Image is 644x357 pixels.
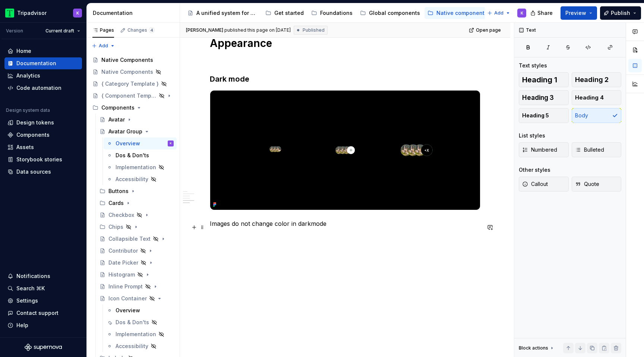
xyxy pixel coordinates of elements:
span: Published [303,27,325,33]
span: Current draft [45,28,74,34]
div: Tripadvisor [17,9,47,17]
a: Design tokens [4,117,82,129]
div: Documentation [93,9,177,17]
a: Avatar Group [97,126,177,138]
div: published this page on [DATE] [224,27,291,33]
a: A unified system for every journey. [184,7,261,19]
button: Help [4,319,82,331]
button: Current draft [42,26,83,36]
span: Heading 5 [522,112,549,119]
img: 8522dd32-839f-403f-b3f3-9ce0a7d64c0e.png [210,91,480,210]
div: Block actions [519,343,555,353]
span: Heading 2 [575,76,609,83]
div: Text styles [519,62,547,69]
button: Heading 3 [519,90,569,105]
a: { Component Template } [89,90,177,102]
div: Search ⌘K [16,285,45,292]
div: { Category Template } [101,80,159,88]
div: Implementation [116,164,156,171]
div: { Component Template } [101,92,157,99]
a: Storybook stories [4,154,82,165]
div: Overview [116,307,140,314]
div: A unified system for every journey. [196,9,258,17]
div: Inline Prompt [108,283,143,290]
div: Buttons [108,187,129,195]
img: 0ed0e8b8-9446-497d-bad0-376821b19aa5.png [5,9,14,18]
a: Data sources [4,166,82,178]
a: Analytics [4,70,82,82]
div: Settings [16,297,38,304]
div: Accessibility [116,342,148,350]
div: Components [101,104,135,111]
a: Documentation [4,57,82,69]
div: Native Components [101,56,153,64]
div: Storybook stories [16,156,62,163]
a: Global components [357,7,423,19]
div: Changes [127,27,155,33]
button: Quote [572,177,622,192]
div: Chips [97,221,177,233]
button: Bulleted [572,142,622,157]
span: [PERSON_NAME] [186,27,223,33]
div: Design system data [6,107,50,113]
div: Native Components [101,68,153,76]
div: Home [16,47,31,55]
span: Add [494,10,503,16]
a: Supernova Logo [25,344,62,351]
a: Dos & Don'ts [104,316,177,328]
div: Foundations [320,9,353,17]
button: Callout [519,177,569,192]
div: K [76,10,79,16]
span: Publish [611,9,630,17]
div: Collapsible Text [108,235,151,243]
div: Components [16,131,50,139]
div: Icon Container [108,295,147,302]
button: TripadvisorK [1,5,85,21]
a: Histogram [97,269,177,281]
div: Assets [16,143,34,151]
button: Publish [600,6,641,20]
div: Chips [108,223,123,231]
a: Get started [262,7,307,19]
div: Block actions [519,345,548,351]
span: Share [537,9,553,17]
button: Heading 1 [519,72,569,87]
span: Callout [522,180,548,188]
a: Home [4,45,82,57]
a: Native Components [89,66,177,78]
a: Accessibility [104,340,177,352]
div: K [521,10,523,16]
div: Other styles [519,166,550,174]
a: Contributor [97,245,177,257]
div: Documentation [16,60,56,67]
div: Global components [369,9,420,17]
div: Overview [116,140,140,147]
div: Version [6,28,23,34]
span: 4 [149,27,155,33]
span: Add [99,43,108,49]
div: Avatar [108,116,125,123]
button: Search ⌘K [4,282,82,294]
button: Add [485,8,513,18]
a: Assets [4,141,82,153]
a: Code automation [4,82,82,94]
button: Add [89,41,117,51]
a: Icon Container [97,293,177,304]
button: Share [527,6,558,20]
a: Open page [467,25,504,35]
div: Design tokens [16,119,54,126]
div: Dos & Don'ts [116,319,149,326]
div: Avatar Group [108,128,142,135]
div: K [170,140,172,147]
div: Implementation [116,331,156,338]
div: Contributor [108,247,138,255]
div: Data sources [16,168,51,176]
span: Preview [565,9,586,17]
div: List styles [519,132,545,139]
span: Bulleted [575,146,604,154]
button: Preview [561,6,597,20]
a: Dos & Don'ts [104,149,177,161]
button: Heading 5 [519,108,569,123]
a: Implementation [104,161,177,173]
a: Date Picker [97,257,177,269]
